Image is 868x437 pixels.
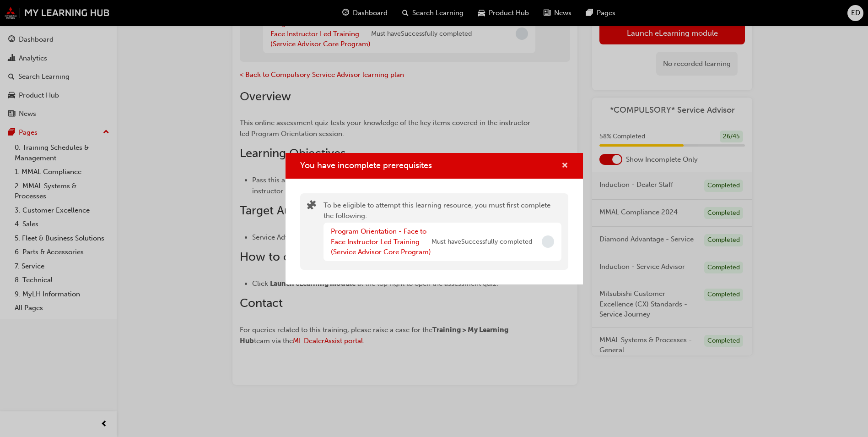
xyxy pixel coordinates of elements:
[300,160,432,170] span: You have incomplete prerequisites
[323,200,561,263] div: To be eligible to attempt this learning resource, you must first complete the following:
[542,235,554,248] span: Incomplete
[307,201,316,212] span: puzzle-icon
[286,153,583,284] div: You have incomplete prerequisites
[561,160,568,172] button: cross-icon
[331,227,431,256] a: Program Orientation - Face to Face Instructor Led Training (Service Advisor Core Program)
[561,162,568,170] span: cross-icon
[431,237,532,247] span: Must have Successfully completed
